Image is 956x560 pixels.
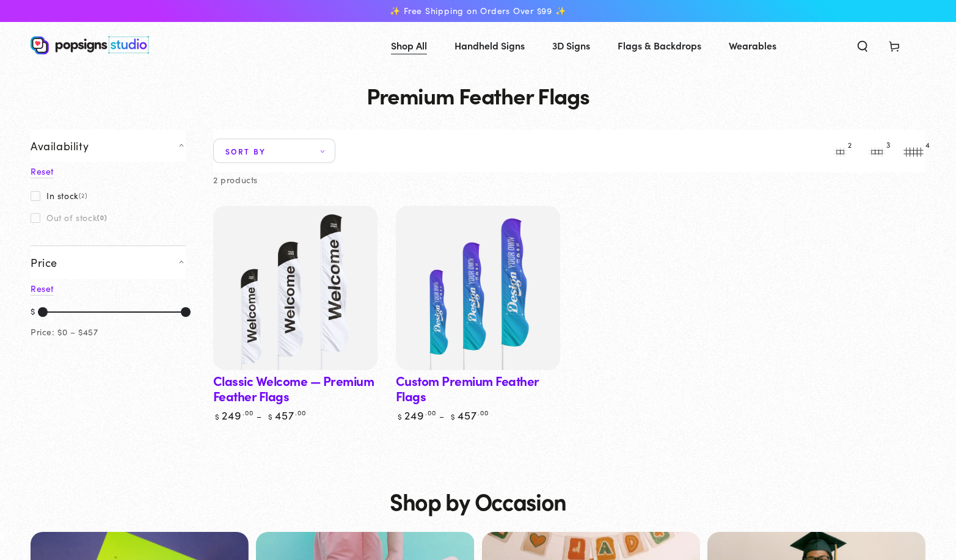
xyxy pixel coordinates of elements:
button: 3 [864,139,889,163]
summary: Sort by [213,139,335,163]
a: Wearables [720,29,786,62]
div: Price: $0 – $457 [31,324,98,340]
a: Reset [31,282,54,296]
h2: Shop by Occasion [390,489,566,514]
span: Price [31,255,57,269]
span: (0) [97,214,107,221]
span: Handheld Signs [454,37,525,54]
span: Flags & Backdrops [618,37,701,54]
a: Classic Welcome — Premium Feather FlagsClassic Welcome — Premium Feather Flags [213,206,378,370]
span: Shop All [391,37,427,54]
label: In stock [31,191,88,200]
span: Wearables [729,37,776,54]
summary: Search our site [847,32,878,59]
summary: Availability [31,129,186,162]
img: Popsigns Studio [31,36,149,54]
a: Shop All [382,29,436,62]
a: Handheld Signs [445,29,534,62]
summary: Price [31,245,186,278]
label: Out of stock [31,213,107,222]
span: ✨ Free Shipping on Orders Over $99 ✨ [390,5,566,16]
div: $ [31,304,35,321]
a: Flags & Backdrops [608,29,710,62]
button: 2 [828,139,852,163]
a: 3D Signs [543,29,599,62]
span: 3D Signs [552,37,590,54]
span: (2) [79,192,88,199]
h1: Premium Feather Flags [31,83,925,107]
a: Reset [31,165,54,178]
p: 2 products [213,172,258,187]
span: Availability [31,139,89,153]
a: Custom Premium Feather FlagsCustom Premium Feather Flags [396,206,560,370]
